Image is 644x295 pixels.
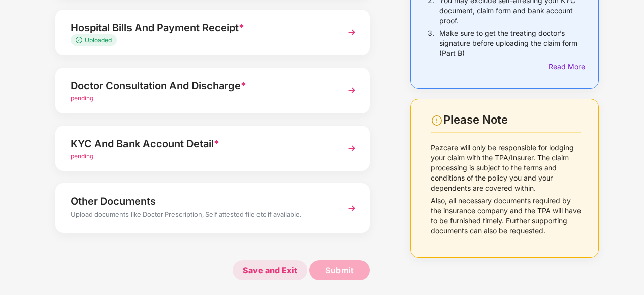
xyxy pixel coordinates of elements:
div: Doctor Consultation And Discharge [71,78,331,94]
span: pending [71,152,93,160]
img: svg+xml;base64,PHN2ZyBpZD0iTmV4dCIgeG1sbnM9Imh0dHA6Ly93d3cudzMub3JnLzIwMDAvc3ZnIiB3aWR0aD0iMzYiIG... [343,139,361,157]
div: Upload documents like Doctor Prescription, Self attested file etc if available. [71,209,331,222]
img: svg+xml;base64,PHN2ZyBpZD0iTmV4dCIgeG1sbnM9Imh0dHA6Ly93d3cudzMub3JnLzIwMDAvc3ZnIiB3aWR0aD0iMzYiIG... [343,199,361,217]
button: Submit [309,260,370,280]
span: Save and Exit [233,260,307,280]
span: pending [71,94,93,102]
p: Pazcare will only be responsible for lodging your claim with the TPA/Insurer. The claim processin... [431,143,581,193]
p: 3. [428,28,434,58]
div: Please Note [443,113,581,127]
div: KYC And Bank Account Detail [71,136,331,152]
div: Other Documents [71,193,331,209]
img: svg+xml;base64,PHN2ZyB4bWxucz0iaHR0cDovL3d3dy53My5vcmcvMjAwMC9zdmciIHdpZHRoPSIxMy4zMzMiIGhlaWdodD... [76,37,85,43]
p: Make sure to get the treating doctor’s signature before uploading the claim form (Part B) [439,28,581,58]
p: Also, all necessary documents required by the insurance company and the TPA will have to be furni... [431,196,581,236]
div: Read More [549,61,581,72]
div: Hospital Bills And Payment Receipt [71,20,331,36]
span: Uploaded [85,36,112,44]
img: svg+xml;base64,PHN2ZyBpZD0iTmV4dCIgeG1sbnM9Imh0dHA6Ly93d3cudzMub3JnLzIwMDAvc3ZnIiB3aWR0aD0iMzYiIG... [343,23,361,41]
img: svg+xml;base64,PHN2ZyBpZD0iV2FybmluZ18tXzI0eDI0IiBkYXRhLW5hbWU9Ildhcm5pbmcgLSAyNHgyNCIgeG1sbnM9Im... [431,114,443,127]
img: svg+xml;base64,PHN2ZyBpZD0iTmV4dCIgeG1sbnM9Imh0dHA6Ly93d3cudzMub3JnLzIwMDAvc3ZnIiB3aWR0aD0iMzYiIG... [343,81,361,99]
